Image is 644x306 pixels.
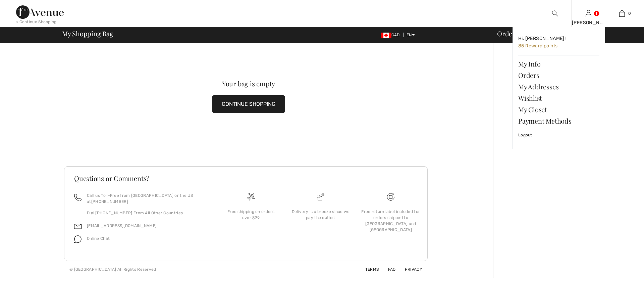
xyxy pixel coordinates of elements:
span: 0 [628,10,631,16]
a: Sign In [586,10,591,16]
img: Delivery is a breeze since we pay the duties! [317,193,324,201]
a: [EMAIL_ADDRESS][DOMAIN_NAME] [87,223,157,228]
a: Logout [518,127,599,143]
a: [PHONE_NUMBER] [91,199,128,204]
p: Call us Toll-Free from [GEOGRAPHIC_DATA] or the US at [87,192,208,205]
img: chat [74,235,82,243]
img: My Bag [619,9,625,17]
span: My Shopping Bag [62,30,113,37]
img: Free shipping on orders over $99 [387,193,394,201]
img: search the website [552,9,558,17]
span: CAD [381,33,402,37]
div: Free shipping on orders over $99 [221,209,280,221]
a: My Closet [518,104,599,115]
a: Privacy [397,267,422,272]
div: Your bag is empty [83,80,415,87]
span: Online Chat [87,236,110,241]
button: CONTINUE SHOPPING [212,95,285,113]
div: Free return label included for orders shipped to [GEOGRAPHIC_DATA] and [GEOGRAPHIC_DATA] [361,209,420,233]
img: My Info [586,9,591,17]
span: 85 Reward points [518,43,557,49]
a: 0 [605,9,638,17]
span: Hi, [PERSON_NAME]! [518,36,566,41]
div: < Continue Shopping [16,19,57,25]
img: 1ère Avenue [16,5,64,19]
img: Canadian Dollar [381,33,391,38]
div: © [GEOGRAPHIC_DATA] All Rights Reserved [69,266,156,272]
h3: Questions or Comments? [74,175,418,182]
div: Delivery is a breeze since we pay the duties! [291,209,350,221]
a: My Addresses [518,81,599,92]
div: [PERSON_NAME] [572,19,605,26]
a: Terms [357,267,379,272]
a: Orders [518,70,599,81]
a: Hi, [PERSON_NAME]! 85 Reward points [518,33,599,52]
a: Payment Methods [518,115,599,127]
a: FAQ [380,267,396,272]
img: call [74,194,82,201]
a: Wishlist [518,92,599,104]
img: email [74,223,82,230]
div: Order Summary [489,30,640,37]
a: My Info [518,58,599,70]
img: Free shipping on orders over $99 [247,193,255,201]
p: Dial [PHONE_NUMBER] From All Other Countries [87,210,208,216]
span: EN [407,33,415,37]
